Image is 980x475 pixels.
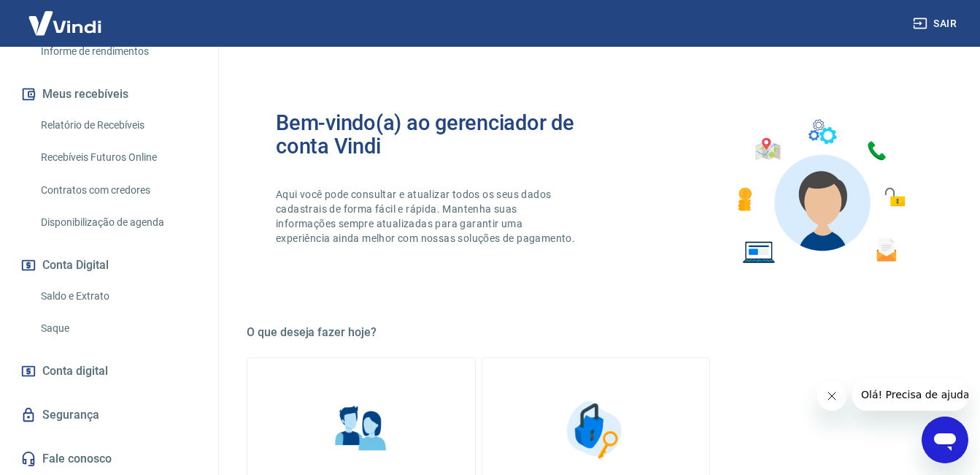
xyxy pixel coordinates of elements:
[325,393,398,466] img: Informações pessoais
[35,37,201,66] a: Informe de rendimentos
[910,10,962,37] button: Sair
[42,361,108,381] span: Conta digital
[18,249,201,281] button: Conta Digital
[852,379,968,411] iframe: Mensagem da empresa
[18,78,201,110] button: Meus recebíveis
[18,355,201,387] a: Conta digital
[18,443,201,475] a: Fale conosco
[35,110,201,140] a: Relatório de Recebíveis
[35,208,201,237] a: Disponibilização de agenda
[817,381,846,411] iframe: Fechar mensagem
[725,111,916,273] img: Imagem de um avatar masculino com diversos icones exemplificando as funcionalidades do gerenciado...
[35,175,201,205] a: Contratos com credores
[35,313,201,343] a: Saque
[35,281,201,311] a: Saldo e Extrato
[9,10,123,22] span: Olá! Precisa de ajuda?
[922,417,968,463] iframe: Botão para abrir a janela de mensagens
[276,187,578,246] p: Aqui você pode consultar e atualizar todos os seus dados cadastrais de forma fácil e rápida. Mant...
[18,399,201,431] a: Segurança
[18,1,112,45] img: Vindi
[559,393,632,466] img: Segurança
[247,325,945,340] h5: O que deseja fazer hoje?
[276,111,596,158] h2: Bem-vindo(a) ao gerenciador de conta Vindi
[35,142,201,172] a: Recebíveis Futuros Online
